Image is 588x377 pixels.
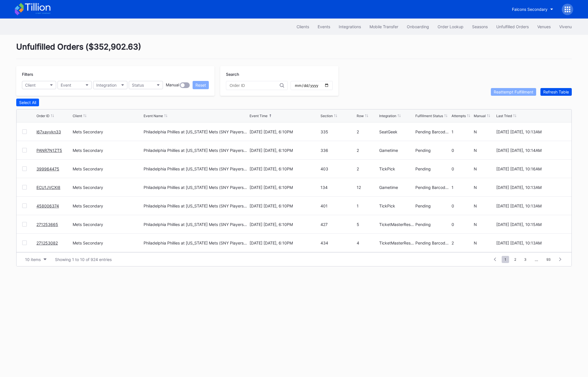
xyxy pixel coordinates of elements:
[144,241,248,245] div: Philadelphia Phillies at [US_STATE] Mets (SNY Players Pins Featuring [PERSON_NAME], [PERSON_NAME]...
[438,24,464,29] div: Order Lookup
[544,256,554,263] span: 93
[144,114,163,118] div: Event Name
[491,88,536,96] button: Reattempt Fulfillment
[73,203,142,208] div: Mets Secondary
[508,4,558,15] button: Falcons Secondary
[496,24,529,29] div: Unfulfilled Orders
[379,129,414,134] div: SeatGeek
[230,83,280,88] input: Order ID
[334,21,365,32] button: Integrations
[452,148,472,153] div: 0
[73,129,142,134] div: Mets Secondary
[292,21,313,32] button: Clients
[559,24,572,29] div: Vivenu
[474,114,486,118] div: Manual
[496,148,566,153] div: [DATE] [DATE], 10:14AM
[415,166,450,171] div: Pending
[297,24,309,29] div: Clients
[474,129,495,134] div: N
[250,185,319,190] div: [DATE] [DATE], 6:10PM
[474,166,495,171] div: N
[144,129,248,134] div: Philadelphia Phillies at [US_STATE] Mets (SNY Players Pins Featuring [PERSON_NAME], [PERSON_NAME]...
[496,203,566,208] div: [DATE] [DATE], 10:13AM
[320,129,355,134] div: 335
[25,83,36,87] div: Client
[496,129,566,134] div: [DATE] [DATE], 10:13AM
[474,185,495,190] div: N
[452,166,472,171] div: 0
[379,148,414,153] div: Gametime
[492,21,533,32] button: Unfulfilled Orders
[132,83,144,87] div: Status
[357,222,377,227] div: 5
[452,203,472,208] div: 0
[357,241,377,245] div: 4
[193,81,209,89] button: Reset
[250,148,319,153] div: [DATE] [DATE], 6:10PM
[379,114,396,118] div: Integration
[250,222,319,227] div: [DATE] [DATE], 6:10PM
[320,185,355,190] div: 134
[144,148,248,153] div: Philadelphia Phillies at [US_STATE] Mets (SNY Players Pins Featuring [PERSON_NAME], [PERSON_NAME]...
[73,166,142,171] div: Mets Secondary
[144,166,248,171] div: Philadelphia Phillies at [US_STATE] Mets (SNY Players Pins Featuring [PERSON_NAME], [PERSON_NAME]...
[16,99,39,106] button: Select All
[73,185,142,190] div: Mets Secondary
[379,241,414,245] div: TicketMasterResale
[318,24,330,29] div: Events
[474,241,495,245] div: N
[415,222,450,227] div: Pending
[512,7,548,12] div: Falcons Secondary
[226,72,333,77] div: Search
[496,166,566,171] div: [DATE] [DATE], 10:16AM
[36,241,58,245] a: 271253082
[313,21,334,32] button: Events
[474,203,495,208] div: N
[250,166,319,171] div: [DATE] [DATE], 6:10PM
[339,24,361,29] div: Integrations
[55,257,112,262] div: Showing 1 to 10 of 924 entries
[511,256,519,263] span: 2
[496,185,566,190] div: [DATE] [DATE], 10:13AM
[250,241,319,245] div: [DATE] [DATE], 6:10PM
[36,203,59,208] a: 458006374
[73,148,142,153] div: Mets Secondary
[496,241,566,245] div: [DATE] [DATE], 10:13AM
[73,222,142,227] div: Mets Secondary
[357,203,377,208] div: 1
[468,21,492,32] a: Seasons
[415,114,443,118] div: Fulfillment Status
[36,114,50,118] div: Order ID
[555,21,576,32] button: Vivenu
[36,222,58,227] a: 271253665
[415,129,450,134] div: Pending Barcode Validation
[540,88,572,96] button: Refresh Table
[521,256,529,263] span: 3
[433,21,468,32] a: Order Lookup
[357,114,364,118] div: Row
[496,114,512,118] div: Last Tried
[415,203,450,208] div: Pending
[36,166,59,171] a: 399964475
[357,166,377,171] div: 2
[452,222,472,227] div: 0
[250,129,319,134] div: [DATE] [DATE], 6:10PM
[357,129,377,134] div: 2
[320,114,333,118] div: Section
[379,222,414,227] div: TicketMasterResale
[166,82,179,88] div: Manual
[452,129,472,134] div: 1
[320,166,355,171] div: 403
[533,21,555,32] button: Venues
[369,24,398,29] div: Mobile Transfer
[403,21,433,32] button: Onboarding
[320,203,355,208] div: 401
[144,222,248,227] div: Philadelphia Phillies at [US_STATE] Mets (SNY Players Pins Featuring [PERSON_NAME], [PERSON_NAME]...
[250,114,268,118] div: Event Time
[379,166,414,171] div: TickPick
[93,81,127,89] button: Integration
[73,114,82,118] div: Client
